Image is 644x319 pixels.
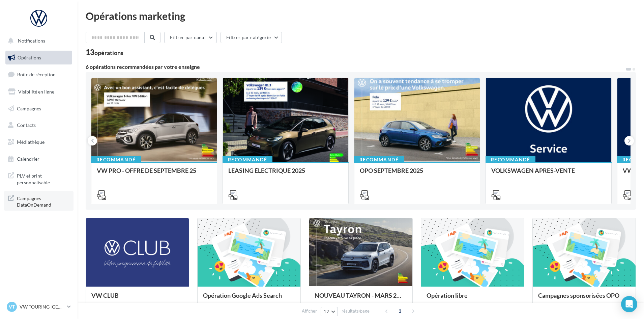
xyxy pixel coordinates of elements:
span: résultats/page [342,308,370,314]
div: LEASING ÉLECTRIQUE 2025 [228,167,343,181]
a: Campagnes DataOnDemand [4,191,74,211]
a: Campagnes [4,102,74,116]
button: Filtrer par canal [164,32,217,43]
span: Notifications [18,38,45,44]
div: VW CLUB [91,292,183,305]
div: Opération libre [427,292,519,305]
div: Opérations marketing [86,11,636,21]
span: Afficher [302,308,317,314]
a: Contacts [4,118,74,132]
span: Campagnes DataOnDemand [17,194,69,208]
a: PLV et print personnalisable [4,168,74,188]
div: NOUVEAU TAYRON - MARS 2025 [315,292,407,305]
div: VOLKSWAGEN APRES-VENTE [491,167,606,181]
div: Open Intercom Messenger [621,296,637,312]
a: Médiathèque [4,135,74,149]
div: Opération Google Ads Search [203,292,295,305]
a: Opérations [4,51,74,65]
div: 6 opérations recommandées par votre enseigne [86,64,625,70]
a: Boîte de réception [4,67,74,82]
span: 1 [394,305,405,316]
a: VT VW TOURING [GEOGRAPHIC_DATA] [5,300,72,313]
span: Calendrier [17,156,39,162]
a: Calendrier [4,152,74,166]
span: 12 [324,309,329,314]
span: Visibilité en ligne [18,89,54,95]
div: Recommandé [223,156,272,163]
div: OPO SEPTEMBRE 2025 [360,167,474,181]
span: Contacts [17,122,36,128]
span: Campagnes [17,105,41,111]
button: 12 [321,307,338,316]
span: Opérations [18,55,41,60]
div: Recommandé [91,156,141,163]
span: VT [9,303,15,310]
span: Médiathèque [17,139,45,145]
button: Filtrer par catégorie [221,32,282,43]
span: PLV et print personnalisable [17,171,69,186]
div: 13 [86,49,123,56]
div: VW PRO - OFFRE DE SEPTEMBRE 25 [97,167,211,181]
div: opérations [94,50,123,56]
p: VW TOURING [GEOGRAPHIC_DATA] [20,303,64,310]
div: Recommandé [486,156,535,163]
span: Boîte de réception [17,72,56,77]
button: Notifications [4,34,71,48]
div: Campagnes sponsorisées OPO [538,292,630,305]
a: Visibilité en ligne [4,85,74,99]
div: Recommandé [354,156,404,163]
